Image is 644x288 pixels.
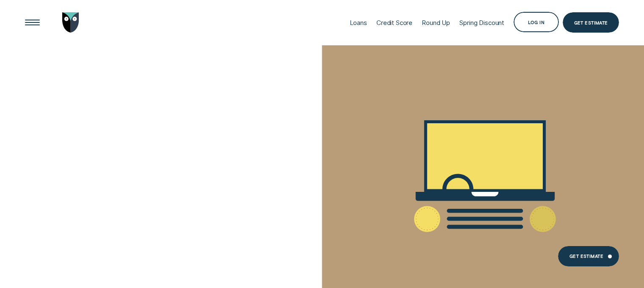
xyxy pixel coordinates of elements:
[376,19,412,27] div: Credit Score
[422,19,450,27] div: Round Up
[514,12,559,32] button: Log in
[558,246,619,266] a: Get Estimate
[459,19,504,27] div: Spring Discount
[563,12,619,33] a: Get Estimate
[350,19,367,27] div: Loans
[22,12,42,33] button: Open Menu
[62,12,79,33] img: Wisr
